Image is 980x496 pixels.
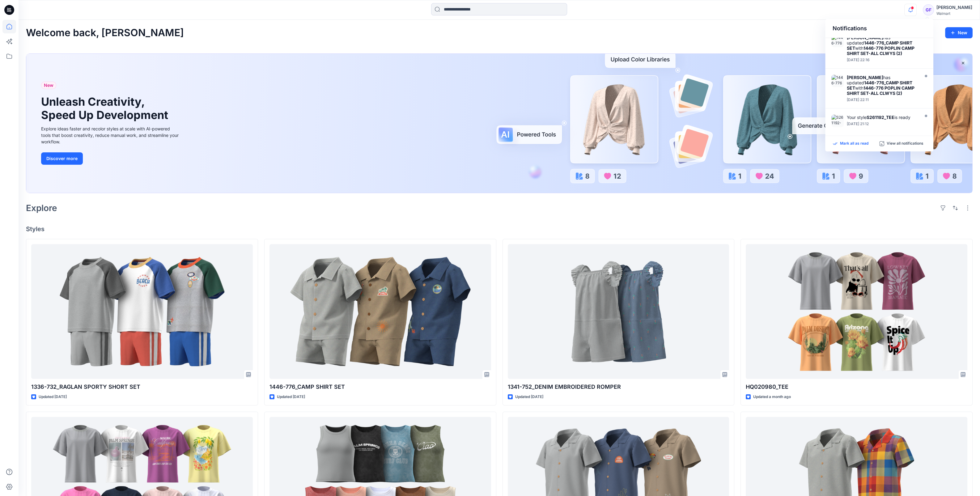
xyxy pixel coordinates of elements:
button: Discover more [41,152,83,165]
a: Discover more [41,152,180,165]
p: HQ020980_TEE [746,383,967,391]
div: [PERSON_NAME] [936,4,972,11]
strong: 1446-776 POPLIN CAMP SHIRT SET-ALL CLWYS (2) [847,45,914,56]
p: 1446-776_CAMP SHIRT SET [269,383,491,391]
h4: Styles [26,225,973,233]
h2: Explore [26,203,57,213]
div: Explore ideas faster and recolor styles at scale with AI-powered tools that boost creativity, red... [41,125,180,145]
p: Mark all as read [840,141,868,146]
img: 1446-776 POPLIN CAMP SHIRT SET-ALL CLWYS (2) [831,35,844,47]
h1: Unleash Creativity, Speed Up Development [41,95,171,122]
strong: 1446-776 POPLIN CAMP SHIRT SET-ALL CLWYS (2) [847,85,914,96]
p: Updated [DATE] [39,394,67,400]
div: has updated with [847,75,918,96]
h2: Welcome back, [PERSON_NAME] [26,27,184,39]
div: Wednesday, August 06, 2025 21:12 [847,122,918,126]
div: has updated with [847,35,918,56]
strong: 1446-776_CAMP SHIRT SET [847,40,912,51]
span: New [44,82,53,89]
p: 1341-752_DENIM EMBROIDERED ROMPER [508,383,729,391]
p: Updated a month ago [753,394,791,400]
strong: S261192_TEE [867,115,894,120]
strong: [PERSON_NAME] [847,75,883,80]
div: Friday, August 22, 2025 22:16 [847,58,918,62]
p: 1336-732_RAGLAN SPORTY SHORT SET [31,383,253,391]
img: 1446-776 POPLIN CAMP SHIRT SET-ALL CLWYS (2) [831,75,844,87]
a: HQ020980_TEE [746,244,967,379]
div: Notifications [825,19,933,38]
a: 1336-732_RAGLAN SPORTY SHORT SET [31,244,253,379]
div: Friday, August 22, 2025 22:11 [847,98,918,102]
div: Walmart [936,11,972,16]
div: Your style is ready [847,115,918,120]
p: Updated [DATE] [277,394,305,400]
a: 1446-776_CAMP SHIRT SET [269,244,491,379]
p: Updated [DATE] [515,394,543,400]
button: New [945,27,973,38]
p: View all notifications [887,141,923,146]
img: S261192-TWEEN-TEE_8-6 [831,115,844,127]
div: GF [923,4,934,15]
strong: 1446-776_CAMP SHIRT SET [847,80,912,91]
a: 1341-752_DENIM EMBROIDERED ROMPER [508,244,729,379]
